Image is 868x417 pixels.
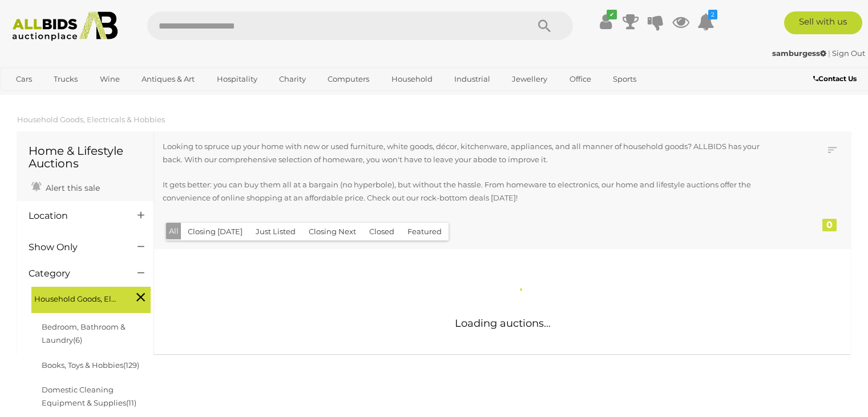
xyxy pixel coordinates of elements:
a: Trucks [46,70,85,89]
a: ✔ [597,11,614,32]
div: 0 [822,219,837,231]
a: Charity [272,70,313,89]
a: Antiques & Art [134,70,202,89]
button: Search [516,11,573,40]
button: All [166,223,181,239]
strong: samburgess [772,49,826,58]
span: | [828,49,830,58]
i: 2 [708,10,717,19]
a: Industrial [447,70,498,89]
a: Cars [9,70,39,89]
span: Loading auctions... [455,317,551,330]
a: Computers [320,70,377,89]
button: Closing [DATE] [181,223,249,240]
a: 2 [697,11,714,32]
h4: Location [29,211,120,221]
p: It gets better: you can buy them all at a bargain (no hyperbole), but without the hassle. From ho... [163,178,777,205]
i: ✔ [607,10,617,19]
a: Books, Toys & Hobbies(129) [42,360,139,370]
a: Sports [605,70,644,89]
span: (129) [123,360,139,370]
a: Jewellery [504,70,555,89]
img: Allbids.com.au [6,11,124,41]
span: Alert this sale [43,183,100,193]
p: Looking to spruce up your home with new or used furniture, white goods, décor, kitchenware, appli... [163,140,777,167]
a: samburgess [772,49,828,58]
a: Bedroom, Bathroom & Laundry(6) [42,322,126,344]
a: Sign Out [832,49,865,58]
h4: Category [29,268,120,279]
span: Household Goods, Electricals & Hobbies [34,290,120,306]
span: (11) [126,398,136,407]
b: Contact Us [813,74,857,83]
a: Office [562,70,599,89]
button: Just Listed [249,223,302,240]
button: Closed [362,223,401,240]
a: [GEOGRAPHIC_DATA] [9,89,104,107]
button: Featured [401,223,449,240]
span: (6) [73,335,82,344]
h1: Home & Lifestyle Auctions [29,145,142,170]
a: Domestic Cleaning Equipment & Supplies(11) [42,385,136,407]
a: Sell with us [784,11,862,34]
h4: Show Only [29,242,120,252]
button: Closing Next [302,223,363,240]
a: Alert this sale [29,178,103,195]
a: Wine [92,70,127,89]
a: Household [384,70,440,89]
a: Contact Us [813,73,859,85]
a: Household Goods, Electricals & Hobbies [17,115,165,124]
a: Hospitality [209,70,265,89]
